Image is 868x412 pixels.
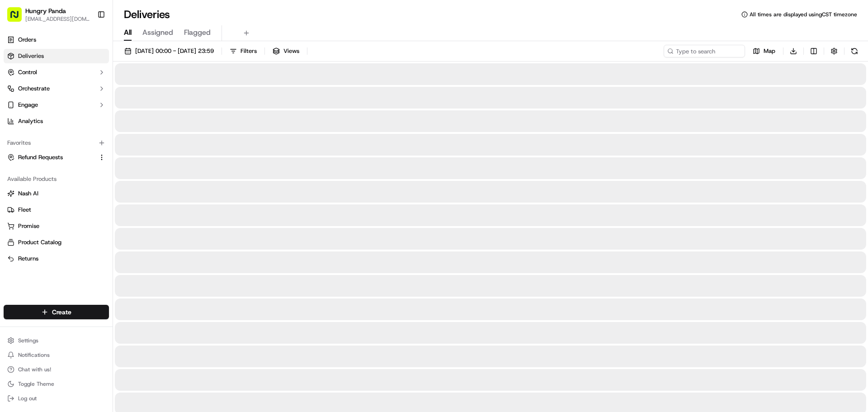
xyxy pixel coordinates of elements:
a: Product Catalog [7,238,105,246]
span: Fleet [18,206,31,214]
a: Analytics [4,114,109,128]
button: Hungry Panda[EMAIL_ADDRESS][DOMAIN_NAME] [4,4,94,25]
button: Returns [4,251,109,266]
span: Returns [18,255,38,263]
span: All times are displayed using CST timezone [750,11,857,18]
a: Deliveries [4,49,109,63]
button: Product Catalog [4,235,109,250]
a: Promise [7,222,105,230]
button: Refund Requests [4,150,109,165]
button: Engage [4,98,109,112]
button: Views [269,45,303,57]
a: Fleet [7,206,105,214]
button: Notifications [4,349,109,361]
button: Control [4,65,109,80]
button: Filters [226,45,261,57]
button: Chat with us! [4,363,109,376]
button: Create [4,305,109,319]
span: Assigned [142,27,173,38]
div: Available Products [4,172,109,186]
h1: Deliveries [124,7,170,22]
a: Refund Requests [7,153,94,161]
span: Chat with us! [18,366,51,373]
span: Create [52,308,71,317]
span: Nash AI [18,189,38,198]
span: Filters [241,47,257,55]
span: Flagged [184,27,211,38]
a: Nash AI [7,189,105,198]
button: Orchestrate [4,81,109,96]
span: Map [764,47,775,55]
button: Log out [4,392,109,405]
button: Hungry Panda [25,6,66,15]
a: Orders [4,33,109,47]
span: Control [18,68,37,76]
span: Product Catalog [18,238,61,246]
span: Deliveries [18,52,44,60]
button: Promise [4,219,109,233]
button: Map [749,45,779,57]
div: Favorites [4,136,109,150]
button: [EMAIL_ADDRESS][DOMAIN_NAME] [25,15,90,23]
span: Analytics [18,117,43,125]
button: [DATE] 00:00 - [DATE] 23:59 [120,45,218,57]
span: All [124,27,132,38]
span: Orders [18,36,36,44]
button: Toggle Theme [4,378,109,390]
span: Views [283,47,299,55]
span: Toggle Theme [18,380,54,388]
button: Fleet [4,203,109,217]
button: Refresh [848,45,861,57]
input: Type to search [664,45,745,57]
span: Notifications [18,351,50,359]
a: Returns [7,255,105,263]
span: Engage [18,101,38,109]
span: Refund Requests [18,153,63,161]
span: Log out [18,395,37,402]
span: Orchestrate [18,85,50,93]
button: Settings [4,334,109,347]
span: Settings [18,337,38,344]
span: [DATE] 00:00 - [DATE] 23:59 [135,47,214,55]
button: Nash AI [4,186,109,201]
span: Promise [18,222,39,230]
